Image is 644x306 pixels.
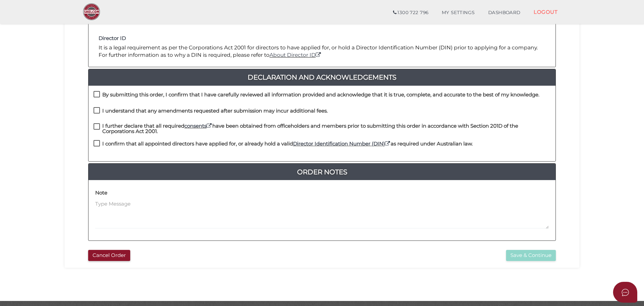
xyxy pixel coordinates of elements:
[270,52,322,58] a: About Director ID
[99,44,545,59] p: It is a legal requirement as per the Corporations Act 2001 for directors to have applied for, or ...
[527,5,564,19] a: LOGOUT
[102,123,550,134] h4: I further declare that all required have been obtained from officeholders and members prior to su...
[293,140,391,147] a: Director Identification Number (DIN)
[506,250,556,261] button: Save & Continue
[88,250,130,261] button: Cancel Order
[184,123,212,129] a: consents
[481,6,527,19] a: DASHBOARD
[99,36,545,41] h4: Director ID
[88,167,556,177] a: Order Notes
[613,282,637,303] button: Open asap
[88,72,556,83] a: Declaration And Acknowledgements
[102,141,473,147] h4: I confirm that all appointed directors have applied for, or already hold a valid as required unde...
[102,92,539,98] h4: By submitting this order, I confirm that I have carefully reviewed all information provided and a...
[386,6,435,19] a: 1300 722 796
[95,190,107,196] h4: Note
[102,108,328,114] h4: I understand that any amendments requested after submission may incur additional fees.
[435,6,481,19] a: MY SETTINGS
